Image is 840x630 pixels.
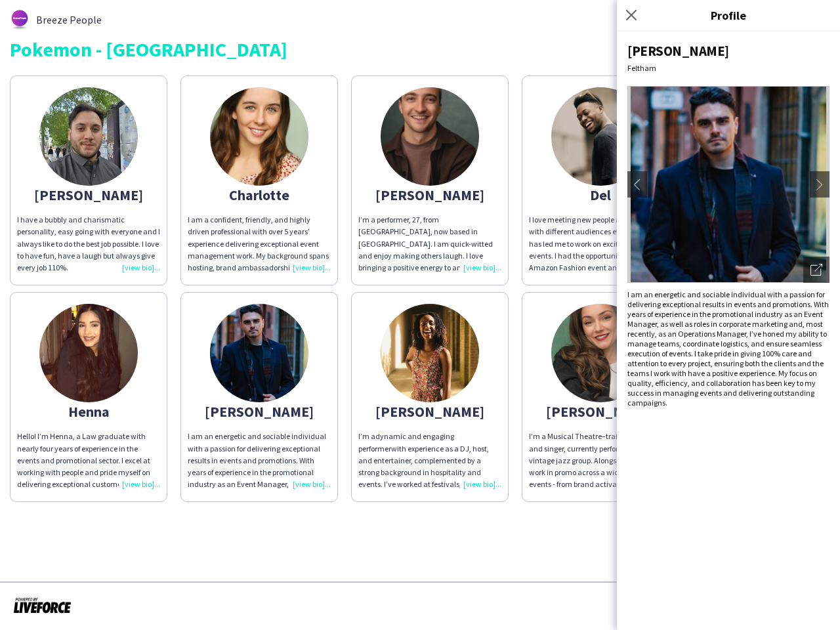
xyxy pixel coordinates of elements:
[188,406,331,417] div: [PERSON_NAME]
[17,215,160,272] span: I have a bubbly and charismatic personality, easy going with everyone and I always like to do the...
[529,430,672,490] div: I’m a Musical Theatre–trained performer and singer, currently performing with a vintage jazz grou...
[358,431,454,453] span: dynamic and engaging performer
[210,304,308,402] img: thumb-61e37619f0d7f.jpg
[381,87,479,186] img: thumb-680911477c548.jpeg
[358,189,501,201] div: [PERSON_NAME]
[358,406,501,417] div: [PERSON_NAME]
[627,42,829,60] div: [PERSON_NAME]
[10,39,830,59] div: Pokemon - [GEOGRAPHIC_DATA]
[210,87,308,186] img: thumb-61846364a4b55.jpeg
[17,430,160,490] p: Hello! I’m Henna, a Law graduate with nearly four years of experience in the events and promotion...
[39,304,138,402] img: thumb-63a1e465030d5.jpeg
[10,10,30,30] img: thumb-62876bd588459.png
[803,257,829,283] div: Open photos pop-in
[627,63,829,73] div: Feltham
[551,304,650,402] img: thumb-65ca80826ebbb.jpg
[39,87,138,186] img: thumb-68b66ebe-49a5-4356-9261-e63d34b2b299.jpg
[188,214,331,274] p: I am a confident, friendly, and highly driven professional with over 5 years’ experience deliveri...
[17,406,160,417] div: Henna
[13,596,72,614] img: Powered by Liveforce
[188,189,331,201] div: Charlotte
[358,430,501,490] p: I’m a with experience as a DJ, host, and entertainer, complemented by a strong background in hosp...
[17,189,160,201] div: [PERSON_NAME]
[36,14,102,26] span: Breeze People
[529,189,672,201] div: Del
[381,304,479,402] img: thumb-1ee6011f-7b0e-4399-ae27-f207d32bfff3.jpg
[358,215,499,332] span: I’m a performer, 27, from [GEOGRAPHIC_DATA], now based in [GEOGRAPHIC_DATA]. I am quick-witted an...
[617,7,840,24] h3: Profile
[529,214,672,274] p: I love meeting new people and engaging with different audiences every day, which has led me to wo...
[551,87,650,186] img: thumb-deb2e832-981c-4a01-9ae3-9910964ccf3f.png
[627,289,829,408] span: I am an energetic and sociable individual with a passion for delivering exceptional results in ev...
[529,406,672,417] div: [PERSON_NAME]
[627,86,829,283] img: Crew avatar or photo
